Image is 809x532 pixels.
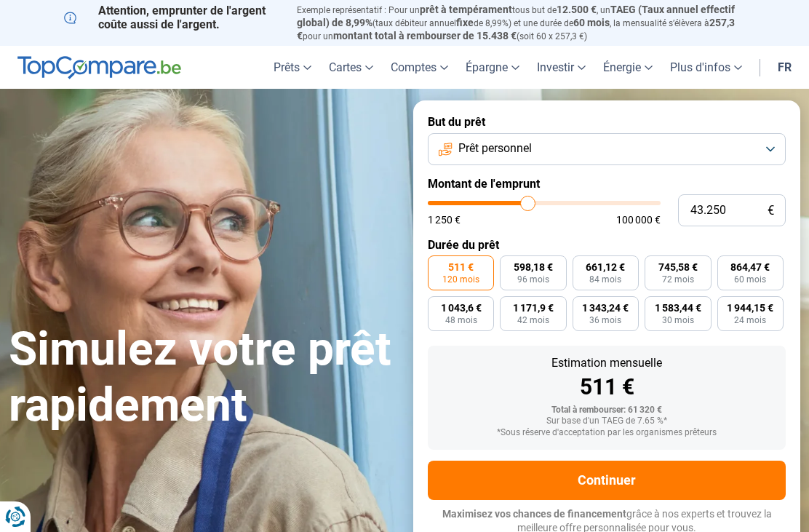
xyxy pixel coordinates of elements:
[589,275,621,284] span: 84 mois
[333,30,517,41] span: montant total à rembourser de 15.438 €
[589,316,621,325] span: 36 mois
[655,303,701,313] span: 1 583,44 €
[297,4,735,28] span: TAEG (Taux annuel effectif global) de 8,99%
[517,316,549,325] span: 42 mois
[456,17,474,28] span: fixe
[17,56,181,79] img: TopCompare
[594,46,661,89] a: Énergie
[428,215,461,225] span: 1 250 €
[658,262,698,272] span: 745,58 €
[616,215,661,225] span: 100 000 €
[662,316,694,325] span: 30 mois
[514,262,553,272] span: 598,18 €
[582,303,629,313] span: 1 343,24 €
[439,428,774,438] div: *Sous réserve d'acceptation par les organismes prêteurs
[662,275,694,284] span: 72 mois
[573,17,610,28] span: 60 mois
[428,177,786,191] label: Montant de l'emprunt
[441,303,482,313] span: 1 043,6 €
[517,275,549,284] span: 96 mois
[458,140,532,156] span: Prêt personnel
[557,4,597,15] span: 12.500 €
[734,316,766,325] span: 24 mois
[442,275,479,284] span: 120 mois
[727,303,773,313] span: 1 944,15 €
[420,4,512,15] span: prêt à tempérament
[445,316,477,325] span: 48 mois
[661,46,751,89] a: Plus d'infos
[439,357,774,369] div: Estimation mensuelle
[297,4,745,42] p: Exemple représentatif : Pour un tous but de , un (taux débiteur annuel de 8,99%) et une durée de ...
[428,238,786,252] label: Durée du prêt
[768,205,774,217] span: €
[769,46,800,89] a: fr
[64,4,279,31] p: Attention, emprunter de l'argent coûte aussi de l'argent.
[428,461,786,500] button: Continuer
[428,133,786,165] button: Prêt personnel
[730,262,770,272] span: 864,47 €
[320,46,382,89] a: Cartes
[513,303,554,313] span: 1 171,9 €
[439,376,774,398] div: 511 €
[439,416,774,426] div: Sur base d'un TAEG de 7.65 %*
[428,115,786,129] label: But du prêt
[265,46,320,89] a: Prêts
[297,17,735,41] span: 257,3 €
[439,405,774,416] div: Total à rembourser: 61 320 €
[528,46,594,89] a: Investir
[9,322,396,434] h1: Simulez votre prêt rapidement
[457,46,528,89] a: Épargne
[448,262,474,272] span: 511 €
[734,275,766,284] span: 60 mois
[442,508,626,520] span: Maximisez vos chances de financement
[382,46,457,89] a: Comptes
[586,262,625,272] span: 661,12 €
